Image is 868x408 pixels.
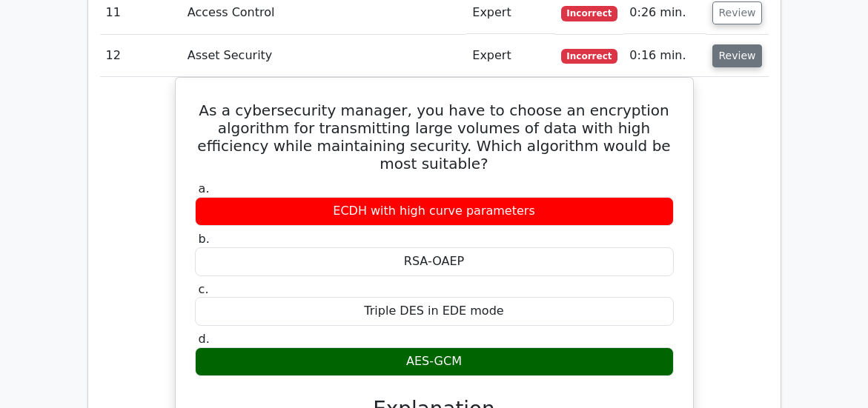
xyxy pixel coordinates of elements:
[100,35,182,77] td: 12
[193,101,675,173] h5: As a cybersecurity manager, you have to choose an encryption algorithm for transmitting large vol...
[623,35,706,77] td: 0:16 min.
[195,197,674,226] div: ECDH with high curve parameters
[561,49,618,64] span: Incorrect
[199,282,209,296] span: c.
[466,35,554,77] td: Expert
[199,232,210,246] span: b.
[182,35,466,77] td: Asset Security
[195,247,674,276] div: RSA-OAEP
[199,332,210,346] span: d.
[712,1,763,24] button: Review
[195,297,674,326] div: Triple DES in EDE mode
[195,347,674,376] div: AES-GCM
[561,6,618,21] span: Incorrect
[199,181,210,195] span: a.
[712,44,763,67] button: Review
